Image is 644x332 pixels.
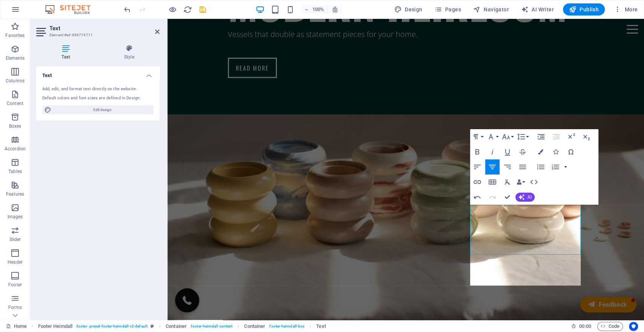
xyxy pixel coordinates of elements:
button: Align Left [470,159,484,174]
p: Images [8,214,23,220]
h4: Text [36,66,160,80]
button: Click here to leave preview mode and continue editing [168,5,177,14]
p: Elements [6,55,25,61]
button: Feedback [413,278,469,293]
i: Undo: Change text (Ctrl+Z) [123,5,132,14]
p: Header [8,259,23,265]
span: Click to select. Double-click to edit [166,322,187,331]
p: Forms [8,304,22,310]
button: Navigator [470,3,512,15]
button: Align Right [500,159,515,174]
p: Favorites [5,32,25,39]
h2: Text [49,25,160,32]
button: Font Family [485,129,500,144]
i: On resize automatically adjust zoom level to fit chosen device. [332,6,338,13]
span: Click to select. Double-click to edit [316,322,326,331]
img: Editor Logo [43,5,100,14]
button: Superscript [564,129,578,144]
p: Tables [8,168,22,174]
h4: Text [36,45,98,60]
span: . footer-heimdall-content [190,322,232,331]
h3: Element #ed-696774711 [49,32,144,39]
div: Add, edit, and format text directly on the website. [42,86,154,93]
button: Line Height [515,129,530,144]
p: Columns [6,78,25,84]
h6: 100% [312,5,324,14]
span: More [614,6,638,13]
button: Subscript [579,129,593,144]
span: AI [527,195,532,199]
button: Align Center [485,159,500,174]
button: Insert Table [485,174,500,190]
span: AI Writer [521,6,554,13]
span: Design [394,6,423,13]
button: AI [515,193,535,202]
i: Reload page [183,5,192,14]
button: Increase Indent [534,129,548,144]
button: Decrease Indent [549,129,563,144]
button: Icons [549,144,563,159]
button: HTML [527,174,541,190]
p: Boxes [9,123,22,129]
button: Code [597,322,623,331]
a: Click to cancel selection. Double-click to open Pages [6,322,27,331]
span: Code [601,322,619,331]
button: undo [123,5,132,14]
button: More [611,3,641,15]
button: AI Writer [518,3,557,15]
button: Paragraph Format [470,129,484,144]
button: Ordered List [563,159,569,174]
button: reload [183,5,192,14]
span: Click to select. Double-click to edit [38,322,72,331]
h6: Session time [571,322,591,331]
p: Features [6,191,24,197]
button: Edit design [42,105,154,114]
p: Slider [9,236,21,242]
div: Design (Ctrl+Alt+Y) [391,3,426,15]
button: Underline (Ctrl+U) [500,144,515,159]
button: Font Size [500,129,515,144]
button: Bold (Ctrl+B) [470,144,484,159]
button: Align Justify [515,159,530,174]
button: Clear Formatting [500,174,515,190]
button: Confirm (Ctrl+⏎) [500,190,515,205]
button: Special Characters [564,144,578,159]
i: This element is a customizable preset [151,324,154,328]
button: Insert Link [470,174,484,190]
span: : [584,323,586,329]
span: . footer-heimdall-box [268,322,304,331]
button: Pages [431,3,464,15]
button: Colors [533,144,548,159]
button: Italic (Ctrl+I) [485,144,500,159]
span: Navigator [473,6,509,13]
span: . footer .preset-footer-heimdall-v2-default [75,322,148,331]
nav: breadcrumb [38,322,326,331]
button: Unordered List [533,159,548,174]
button: 100% [301,5,327,14]
span: Publish [569,6,599,13]
button: save [198,5,207,14]
button: Design [391,3,426,15]
p: Content [7,100,23,107]
button: Ordered List [548,159,563,174]
p: Footer [8,282,22,288]
div: Default colors and font sizes are defined in Design. [42,95,154,102]
span: Pages [434,6,461,13]
button: Publish [563,3,605,15]
button: Redo (Ctrl+Shift+Z) [485,190,500,205]
h4: Style [98,45,160,60]
span: Edit design [54,105,151,114]
button: Strikethrough [515,144,530,159]
button: Usercentrics [629,322,638,331]
button: Data Bindings [515,174,526,190]
p: Accordion [5,146,26,152]
button: Undo (Ctrl+Z) [470,190,484,205]
span: 00 00 [579,322,591,331]
i: Save (Ctrl+S) [198,5,207,14]
span: Click to select. Double-click to edit [244,322,265,331]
